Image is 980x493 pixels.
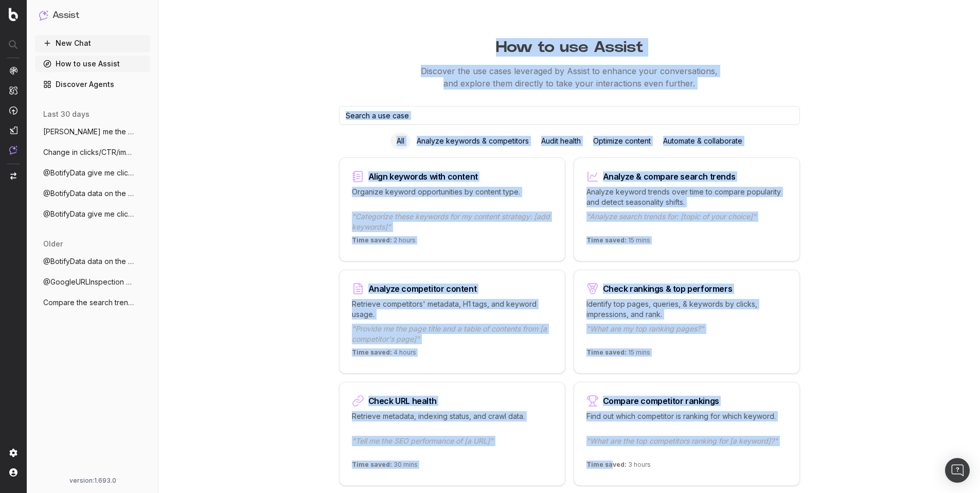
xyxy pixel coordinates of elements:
span: Compare the search trends for 'artifici [43,297,134,308]
span: Time saved: [586,348,627,356]
button: New Chat [35,35,150,51]
p: Identify top pages, queries, & keywords by clicks, impressions, and rank. [586,299,787,320]
span: @BotifyData data on the clicks and impre [43,188,134,199]
p: 4 hours [352,348,416,361]
p: "Analyze search trends for: [topic of your choice]" [586,212,787,232]
span: Time saved: [352,461,392,468]
button: Change in clicks/CTR/impressions over la [35,144,150,161]
p: "What are the top competitors ranking for [a keyword]?" [586,436,787,456]
button: [PERSON_NAME] me the clicks for tghe last 3 days [35,124,150,140]
img: Activation [9,106,17,115]
span: Time saved: [586,461,627,468]
img: Studio [9,126,17,134]
img: Intelligence [9,86,17,95]
span: Change in clicks/CTR/impressions over la [43,147,134,157]
span: older [43,239,63,249]
button: @BotifyData give me click by url last se [35,165,150,181]
p: "Provide me the page title and a table of contents from [a competitor's page]" [352,324,553,344]
img: Analytics [9,66,17,75]
span: @BotifyData data on the clicks and impre [43,256,134,267]
div: Analyze & compare search trends [603,172,736,181]
span: Time saved: [586,236,627,244]
p: 30 mins [352,461,418,473]
div: Analyze competitor content [368,285,477,293]
p: Find out which competitor is ranking for which keyword. [586,411,787,432]
span: @BotifyData give me click by url last se [43,168,134,178]
div: Analyze keywords & competitors [411,133,535,149]
p: Discover the use cases leveraged by Assist to enhance your conversations, and explore them direct... [174,65,965,90]
p: 3 hours [586,461,651,473]
div: Automate & collaborate [657,133,749,149]
p: "Tell me the SEO performance of [a URL]" [352,436,553,456]
button: Assist [39,8,146,23]
div: Optimize content [587,133,657,149]
div: version: 1.693.0 [39,477,146,485]
h1: Assist [52,8,79,23]
p: 15 mins [586,236,650,249]
img: My account [9,468,17,477]
div: Align keywords with content [368,172,478,181]
span: @GoogleURLInspection [URL] [43,277,134,287]
span: Time saved: [352,236,392,244]
button: @BotifyData data on the clicks and impre [35,253,150,270]
a: How to use Assist [35,56,150,72]
div: Audit health [535,133,587,149]
p: "Categorize these keywords for my content strategy: [add keywords]" [352,212,553,232]
input: Search a use case [339,106,800,125]
div: Ouvrir le Messenger Intercom [945,458,970,483]
img: Botify logo [9,8,18,21]
p: 2 hours [352,236,416,249]
button: Compare the search trends for 'artifici [35,294,150,311]
div: All [390,133,411,149]
p: Analyze keyword trends over time to compare popularity and detect seasonality shifts. [586,187,787,207]
p: "What are my top ranking pages?" [586,324,787,344]
a: Discover Agents [35,76,150,93]
p: Retrieve metadata, indexing status, and crawl data. [352,411,553,432]
div: Check URL health [368,397,437,405]
div: Check rankings & top performers [603,285,733,293]
h1: How to use Assist [174,33,965,57]
button: @BotifyData data on the clicks and impre [35,185,150,202]
span: [PERSON_NAME] me the clicks for tghe last 3 days [43,127,134,137]
img: Switch project [10,172,16,180]
button: @BotifyData give me click by day last se [35,206,150,222]
div: Compare competitor rankings [603,397,719,405]
p: 15 mins [586,348,650,361]
span: Time saved: [352,348,392,356]
img: Assist [39,10,48,20]
p: Retrieve competitors' metadata, H1 tags, and keyword usage. [352,299,553,320]
p: Organize keyword opportunities by content type. [352,187,553,207]
span: @BotifyData give me click by day last se [43,209,134,219]
button: @GoogleURLInspection [URL] [35,274,150,290]
span: last 30 days [43,109,90,119]
img: Assist [9,146,17,154]
img: Setting [9,449,17,457]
